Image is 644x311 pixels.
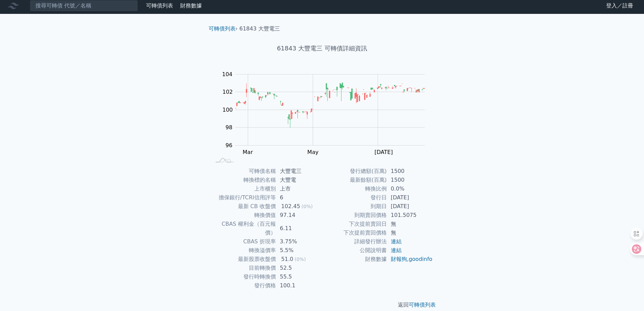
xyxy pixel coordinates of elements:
a: 登入／註冊 [601,0,639,11]
td: 3.75% [276,237,322,246]
div: 聊天小工具 [610,279,644,311]
td: 1500 [387,167,433,176]
td: 0.0% [387,184,433,193]
div: 102.45 [280,202,302,211]
td: 無 [387,228,433,237]
td: 發行總額(百萬) [322,167,387,176]
td: 100.1 [276,281,322,290]
td: 上市 [276,184,322,193]
td: 轉換標的名稱 [211,176,276,184]
a: 可轉債列表 [146,2,173,9]
td: 1500 [387,176,433,184]
a: 可轉債列表 [209,25,236,32]
td: 5.5% [276,246,322,255]
td: 97.14 [276,211,322,220]
td: 6 [276,193,322,202]
td: [DATE] [387,202,433,211]
div: 51.0 [280,255,295,264]
td: 大豐電 [276,176,322,184]
td: , [387,255,433,264]
g: Chart [219,71,435,155]
h1: 61843 大豐電三 可轉債詳細資訊 [203,44,441,53]
td: 目前轉換價 [211,264,276,272]
td: 發行時轉換價 [211,272,276,281]
td: 下次提前賣回價格 [322,228,387,237]
tspan: 96 [225,142,232,149]
li: › [209,25,238,33]
tspan: 98 [225,124,232,131]
td: 轉換比例 [322,184,387,193]
td: 擔保銀行/TCRI信用評等 [211,193,276,202]
span: (0%) [294,257,306,262]
li: 61843 大豐電三 [239,25,280,33]
td: CBAS 權利金（百元報價） [211,220,276,237]
td: 轉換溢價率 [211,246,276,255]
tspan: [DATE] [375,149,393,155]
td: [DATE] [387,193,433,202]
td: 可轉債名稱 [211,167,276,176]
a: 可轉債列表 [409,302,436,308]
td: 最新餘額(百萬) [322,176,387,184]
a: 連結 [391,247,402,253]
td: 下次提前賣回日 [322,220,387,228]
td: 到期賣回價格 [322,211,387,220]
td: 轉換價值 [211,211,276,220]
td: 無 [387,220,433,228]
p: 返回 [203,301,441,309]
td: 發行日 [322,193,387,202]
td: 最新股票收盤價 [211,255,276,264]
td: 101.5075 [387,211,433,220]
td: 6.11 [276,220,322,237]
td: 公開說明書 [322,246,387,255]
td: 發行價格 [211,281,276,290]
td: 55.5 [276,272,322,281]
tspan: 104 [222,71,233,77]
a: 財報狗 [391,256,407,262]
tspan: Mar [243,149,253,155]
td: 上市櫃別 [211,184,276,193]
a: 連結 [391,238,402,245]
a: 財務數據 [180,2,202,9]
td: 大豐電三 [276,167,322,176]
iframe: Chat Widget [610,279,644,311]
tspan: May [307,149,318,155]
tspan: 100 [222,107,233,113]
span: (0%) [302,204,313,209]
td: 到期日 [322,202,387,211]
td: CBAS 折現率 [211,237,276,246]
tspan: 102 [222,89,233,95]
td: 52.5 [276,264,322,272]
td: 財務數據 [322,255,387,264]
td: 最新 CB 收盤價 [211,202,276,211]
a: goodinfo [409,256,432,262]
td: 詳細發行辦法 [322,237,387,246]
